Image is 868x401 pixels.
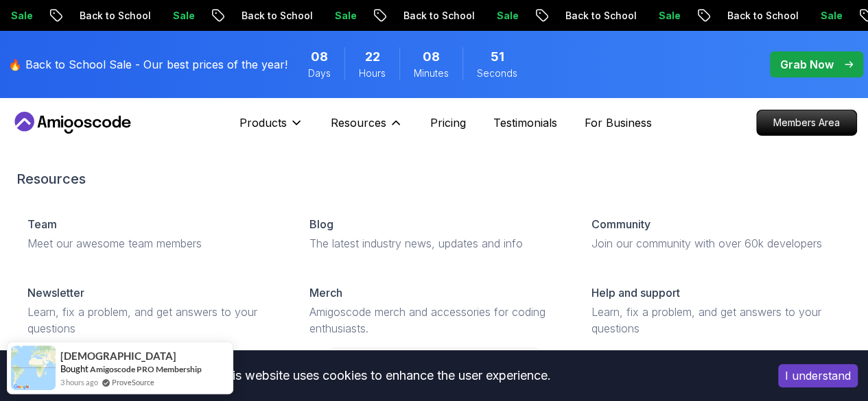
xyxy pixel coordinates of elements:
p: Back to School [392,9,486,23]
a: Amigoscode PRO Membership [90,364,202,374]
p: Sale [486,9,530,23]
button: Products [239,114,303,142]
p: Blog [309,216,333,232]
a: CommunityJoin our community with over 60k developers [580,205,852,263]
p: Learn, fix a problem, and get answers to your questions [27,304,277,337]
p: Learn, fix a problem, and get answers to your questions [591,304,841,337]
span: Minutes [414,66,449,80]
span: Days [308,66,331,80]
div: This website uses cookies to enhance the user experience. [10,361,758,391]
p: Help and support [591,284,680,301]
p: Amigoscode merch and accessories for coding enthusiasts. [309,304,559,337]
p: 🔥 Back to School Sale - Our best prices of the year! [8,56,288,73]
a: NewsletterLearn, fix a problem, and get answers to your questions [16,274,288,348]
p: Back to School [231,9,324,23]
p: Community [591,216,650,232]
p: Sale [162,9,206,23]
p: Meet our awesome team members [27,235,277,252]
a: Help and supportLearn, fix a problem, and get answers to your questions [580,274,852,348]
p: The latest industry news, updates and info [309,235,559,252]
p: Sale [648,9,692,23]
a: Testimonials [493,114,557,131]
span: 3 hours ago [60,376,98,388]
p: Sale [810,9,854,23]
span: 51 Seconds [491,47,504,66]
a: MerchAmigoscode merch and accessories for coding enthusiasts. [298,274,570,348]
p: Merch [309,284,342,301]
span: 22 Hours [365,47,380,66]
span: Hours [359,66,386,80]
span: Bought [60,363,89,374]
img: provesource social proof notification image [11,345,56,390]
a: Members Area [756,110,857,136]
p: Back to School [716,9,810,23]
h2: Resources [16,169,852,189]
p: Join our community with over 60k developers [591,235,841,252]
p: Sale [324,9,368,23]
p: Team [27,216,57,232]
button: Resources [331,114,403,142]
p: Newsletter [27,284,84,301]
span: Seconds [477,66,517,80]
button: Accept cookies [778,364,858,387]
a: TeamMeet our awesome team members [16,205,288,263]
a: BlogThe latest industry news, updates and info [298,205,570,263]
a: ProveSource [112,376,154,388]
a: Pricing [430,114,466,131]
p: Resources [331,114,386,131]
span: [DEMOGRAPHIC_DATA] [60,350,176,362]
a: For Business [585,114,652,131]
p: Products [239,114,287,131]
span: 8 Minutes [423,47,440,66]
p: Back to School [69,9,162,23]
p: Grab Now [780,56,834,73]
p: Back to School [554,9,648,23]
span: 8 Days [311,47,328,66]
p: Members Area [757,110,856,135]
